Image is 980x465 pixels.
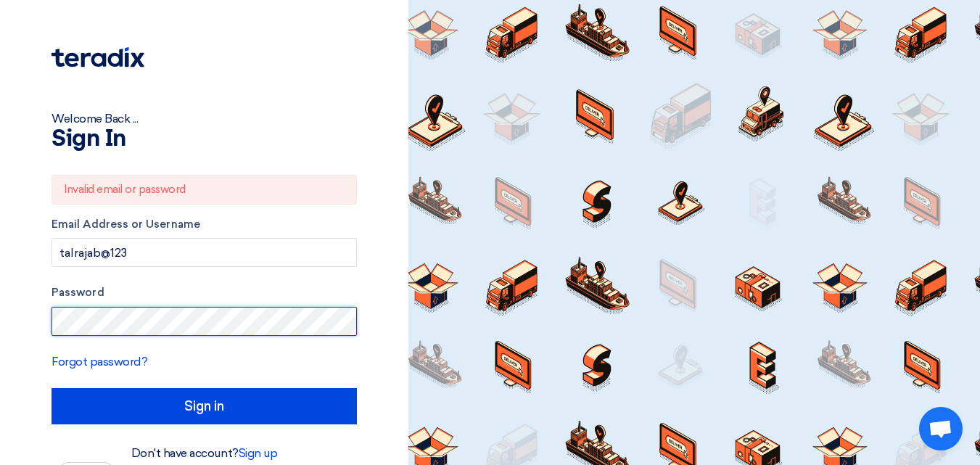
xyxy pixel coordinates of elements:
label: Email Address or Username [52,216,357,233]
img: Teradix logo [52,47,144,67]
a: Sign up [239,446,278,460]
input: Sign in [52,388,357,424]
input: Enter your business email or username [52,238,357,267]
label: Password [52,284,357,301]
div: Don't have account? [52,445,357,462]
div: Welcome Back ... [52,110,357,128]
a: Open chat [919,407,963,450]
div: Invalid email or password [52,175,357,205]
h1: Sign In [52,128,357,151]
a: Forgot password? [52,355,147,369]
